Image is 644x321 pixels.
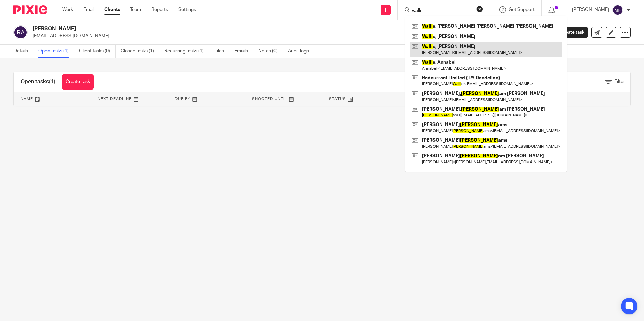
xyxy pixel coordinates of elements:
img: svg%3E [13,25,28,39]
span: Snoozed Until [252,97,287,101]
h1: Open tasks [21,78,55,85]
a: Work [62,6,73,13]
a: Create task [549,27,588,38]
a: Create task [62,74,94,90]
span: (1) [49,79,55,84]
a: Files [214,45,229,58]
a: Settings [178,6,196,13]
a: Reports [151,6,168,13]
p: [EMAIL_ADDRESS][DOMAIN_NAME] [33,33,539,39]
a: Notes (0) [258,45,283,58]
a: Clients [104,6,120,13]
input: Search [411,8,472,14]
a: Open tasks (1) [38,45,74,58]
a: Email [83,6,94,13]
h2: [PERSON_NAME] [33,25,438,32]
span: Filter [614,79,625,84]
a: Recurring tasks (1) [164,45,209,58]
a: Closed tasks (1) [121,45,159,58]
a: Emails [234,45,253,58]
span: Get Support [509,7,535,12]
img: Pixie [13,5,47,14]
a: Audit logs [288,45,314,58]
a: Details [13,45,33,58]
button: Clear [476,6,483,12]
p: [PERSON_NAME] [572,6,609,13]
span: Status [329,97,346,101]
a: Team [130,6,141,13]
img: svg%3E [612,5,623,15]
a: Client tasks (0) [79,45,116,58]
